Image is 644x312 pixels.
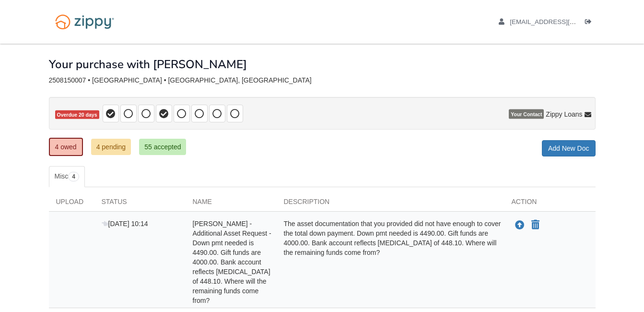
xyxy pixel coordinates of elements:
h1: Your purchase with [PERSON_NAME] [49,58,247,71]
span: [DATE] 10:14 [102,220,148,228]
a: Add New Doc [542,140,596,156]
span: Zippy Loans [546,109,582,119]
div: Name [186,197,277,211]
a: Misc [49,166,85,187]
div: Status [94,197,186,211]
div: Description [277,197,504,211]
button: Declare Delores Johnson - Additional Asset Request - Down pmt needed is 4490.00. Gift funds are 4... [530,219,540,231]
div: Action [504,197,596,211]
div: Upload [49,197,94,211]
div: The asset documentation that you provided did not have enough to cover the total down payment. Do... [277,219,504,305]
span: mariebarlow2941@gmail.com [510,18,620,25]
a: 4 owed [49,138,83,156]
span: Overdue 20 days [55,110,99,120]
div: 2508150007 • [GEOGRAPHIC_DATA] • [GEOGRAPHIC_DATA], [GEOGRAPHIC_DATA] [49,76,596,84]
a: edit profile [499,18,620,28]
img: Logo [49,10,120,34]
a: 55 accepted [139,139,186,155]
a: 4 pending [91,139,131,155]
span: Your Contact [509,109,544,119]
span: 4 [68,172,79,181]
a: Log out [585,18,596,28]
button: Upload Delores Johnson - Additional Asset Request - Down pmt needed is 4490.00. Gift funds are 40... [514,219,526,231]
span: [PERSON_NAME] - Additional Asset Request - Down pmt needed is 4490.00. Gift funds are 4000.00. Ba... [193,220,271,304]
